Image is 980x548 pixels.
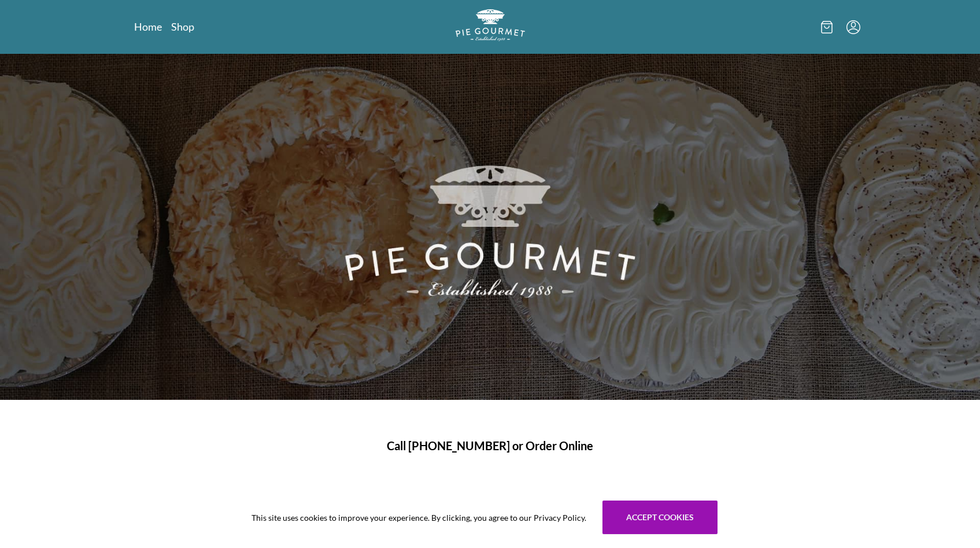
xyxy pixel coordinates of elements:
a: Home [134,20,162,34]
span: This site uses cookies to improve your experience. By clicking, you agree to our Privacy Policy. [252,512,586,524]
img: logo [456,9,525,41]
h1: Call [PHONE_NUMBER] or Order Online [148,437,833,454]
a: Logo [456,9,525,45]
button: Accept cookies [602,501,718,534]
a: Shop [171,20,194,34]
button: Menu [846,20,860,34]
